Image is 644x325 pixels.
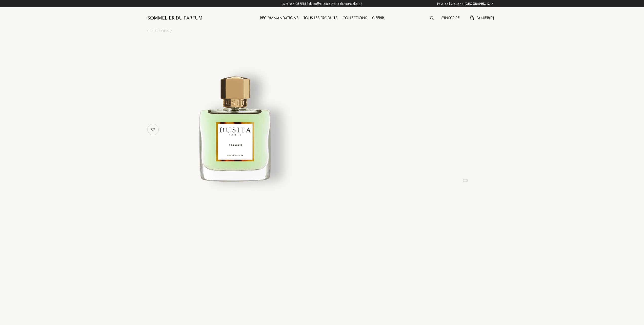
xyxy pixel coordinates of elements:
[340,15,370,21] a: Collections
[340,15,370,22] div: Collections
[470,15,474,20] img: cart.svg
[437,1,463,6] span: Pays de livraison :
[257,15,301,21] a: Recommandations
[257,15,301,22] div: Recommandations
[490,2,494,6] img: arrow_w.png
[370,15,387,22] div: Offrir
[170,28,172,34] div: /
[147,28,169,34] a: Collections
[301,15,340,22] div: Tous les produits
[147,15,203,21] a: Sommelier du Parfum
[172,64,297,190] img: undefined undefined
[439,15,462,22] div: S'inscrire
[476,15,494,21] span: Panier ( 0 )
[430,16,434,20] img: search_icn.svg
[439,15,462,21] a: S'inscrire
[148,124,158,135] img: no_like_p.png
[370,15,387,21] a: Offrir
[301,15,340,21] a: Tous les produits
